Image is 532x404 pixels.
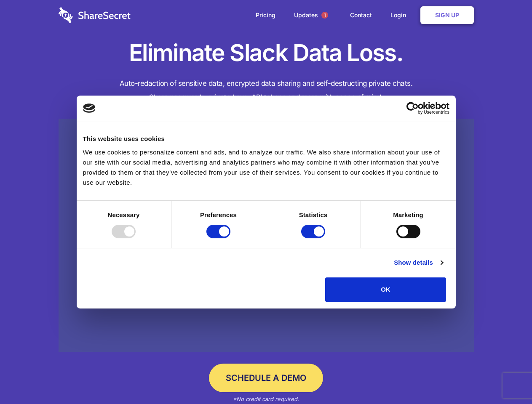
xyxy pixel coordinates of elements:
h4: Auto-redaction of sensitive data, encrypted data sharing and self-destructing private chats. Shar... [59,77,474,104]
button: OK [325,277,446,302]
strong: Necessary [108,211,140,218]
a: Contact [342,2,380,28]
img: logo-wordmark-white-trans-d4663122ce5f474addd5e946df7df03e33cb6a1c49d2221995e7729f52c070b2.svg [59,7,131,23]
div: This website uses cookies [83,134,449,144]
a: Login [382,2,419,28]
strong: Statistics [299,211,328,218]
a: Schedule a Demo [209,364,323,392]
h1: Eliminate Slack Data Loss. [59,38,474,68]
strong: Marketing [393,211,423,218]
span: 1 [321,12,328,19]
img: logo [83,104,96,113]
div: We use cookies to personalize content and ads, and to analyze our traffic. We also share informat... [83,147,449,188]
em: *No credit card required. [233,396,299,402]
strong: Preferences [200,211,237,218]
a: Usercentrics Cookiebot - opens in a new window [376,102,449,114]
a: Show details [394,258,443,268]
a: Pricing [247,2,284,28]
a: Wistia video thumbnail [59,119,474,352]
a: Sign Up [420,6,474,24]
